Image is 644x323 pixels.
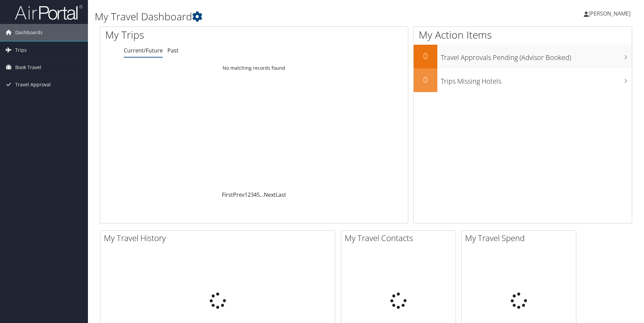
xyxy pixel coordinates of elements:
[589,10,630,17] span: [PERSON_NAME]
[465,232,576,244] h2: My Travel Spend
[15,4,83,20] img: airportal-logo.png
[257,191,260,198] a: 5
[15,59,41,76] span: Book Travel
[233,191,245,198] a: Prev
[222,191,233,198] a: First
[15,42,27,59] span: Trips
[264,191,276,198] a: Next
[245,191,248,198] a: 1
[167,47,179,54] a: Past
[414,68,632,92] a: 0Trips Missing Hotels
[251,191,254,198] a: 3
[260,191,264,198] span: …
[345,232,456,244] h2: My Travel Contacts
[441,49,632,62] h3: Travel Approvals Pending (Advisor Booked)
[584,3,637,24] a: [PERSON_NAME]
[124,47,163,54] a: Current/Future
[276,191,286,198] a: Last
[15,76,51,93] span: Travel Approval
[15,24,43,41] span: Dashboards
[254,191,257,198] a: 4
[95,9,456,24] h1: My Travel Dashboard
[105,28,275,42] h1: My Trips
[414,50,437,62] h2: 0
[414,45,632,68] a: 0Travel Approvals Pending (Advisor Booked)
[414,74,437,85] h2: 0
[104,232,335,244] h2: My Travel History
[414,28,632,42] h1: My Action Items
[100,62,408,74] td: No matching records found
[441,73,632,86] h3: Trips Missing Hotels
[248,191,251,198] a: 2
